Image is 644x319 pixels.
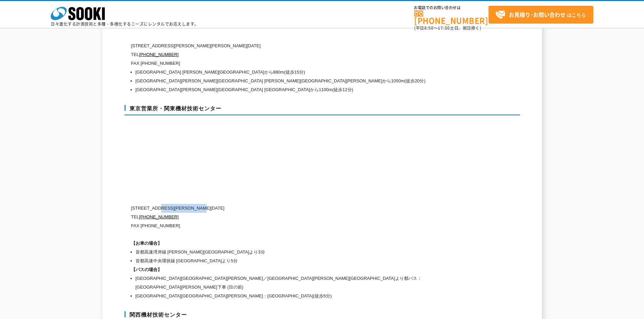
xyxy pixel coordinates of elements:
[131,50,456,59] p: TEL
[136,77,456,85] li: [GEOGRAPHIC_DATA][PERSON_NAME][GEOGRAPHIC_DATA] [PERSON_NAME][GEOGRAPHIC_DATA][PERSON_NAME]から1050...
[136,274,456,292] li: [GEOGRAPHIC_DATA][GEOGRAPHIC_DATA][PERSON_NAME]／[GEOGRAPHIC_DATA][PERSON_NAME][GEOGRAPHIC_DATA]より...
[131,239,456,248] h1: 【お車の場合】
[424,25,434,31] span: 8:50
[414,6,488,10] span: お電話でのお問い合わせは
[139,52,178,57] a: [PHONE_NUMBER]
[139,214,178,219] a: [PHONE_NUMBER]
[495,10,586,20] span: はこちら
[414,25,481,31] span: (平日 ～ 土日、祝日除く)
[438,25,450,31] span: 17:30
[136,248,456,257] li: 首都高速湾岸線 [PERSON_NAME][GEOGRAPHIC_DATA]より3分
[131,221,456,230] p: FAX [PHONE_NUMBER]
[136,85,456,94] li: [GEOGRAPHIC_DATA][PERSON_NAME][GEOGRAPHIC_DATA] [GEOGRAPHIC_DATA]から1100m(徒歩12分)
[488,6,593,24] a: お見積り･お問い合わせはこちら
[136,257,456,265] li: 首都高速中央環状線 [GEOGRAPHIC_DATA]より5分
[509,10,566,19] strong: お見積り･お問い合わせ
[136,68,456,77] li: [GEOGRAPHIC_DATA] [PERSON_NAME][GEOGRAPHIC_DATA]から880m(徒歩15分)
[131,204,456,213] p: [STREET_ADDRESS][PERSON_NAME][DATE]
[131,42,456,50] p: [STREET_ADDRESS][PERSON_NAME][PERSON_NAME][DATE]
[131,265,456,274] h1: 【バスの場合】
[131,213,456,221] p: TEL
[131,59,456,68] p: FAX [PHONE_NUMBER]
[124,105,520,116] h3: 東京営業所・関東機材技術センター
[414,10,488,24] a: [PHONE_NUMBER]
[136,292,456,300] li: [GEOGRAPHIC_DATA][GEOGRAPHIC_DATA][PERSON_NAME]：[GEOGRAPHIC_DATA](徒歩5分)
[51,22,199,26] p: 日々進化する計測技術と多種・多様化するニーズにレンタルでお応えします。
